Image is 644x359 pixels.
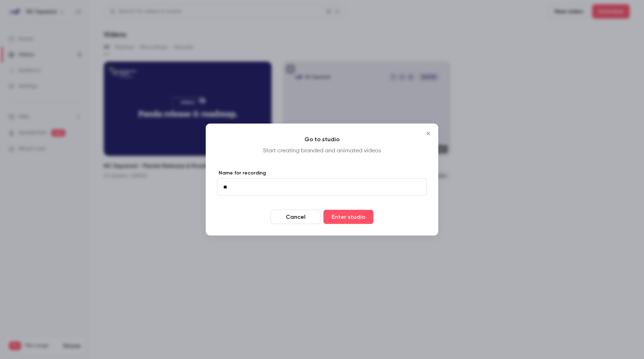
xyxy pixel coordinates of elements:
[421,127,435,141] button: Close
[217,135,427,144] h4: Go to studio
[270,210,321,224] button: Cancel
[217,147,427,155] p: Start creating branded and animated videos
[217,169,427,177] label: Name for recording
[323,210,374,224] button: Enter studio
